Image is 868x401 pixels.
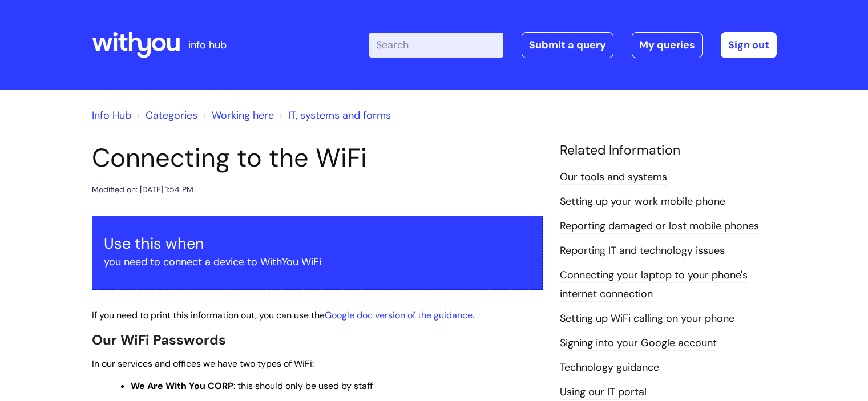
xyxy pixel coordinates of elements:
[92,358,314,370] span: In our services and offices we have two types of WiFi:
[134,106,197,124] li: Solution home
[131,380,373,392] span: : this should only be used by staff
[92,331,226,349] span: Our WiFi Passwords
[146,108,197,122] a: Categories
[131,380,233,392] strong: We Are With You CORP
[560,244,725,258] a: Reporting IT and technology issues
[560,195,725,209] a: Setting up your work mobile phone
[92,309,474,321] span: If you need to print this information out, you can use the .
[560,219,759,234] a: Reporting damaged or lost mobile phones
[92,108,131,122] a: Info Hub
[721,32,777,58] a: Sign out
[288,108,391,122] a: IT, systems and forms
[188,36,227,54] p: info hub
[369,33,503,58] input: Search
[92,143,543,173] h1: Connecting to the WiFi
[560,336,717,351] a: Signing into your Google account
[560,385,647,400] a: Using our IT portal
[560,268,748,301] a: Connecting your laptop to your phone's internet connection
[200,106,274,124] li: Working here
[632,32,703,58] a: My queries
[325,309,473,321] a: Google doc version of the guidance
[522,32,613,58] a: Submit a query
[104,234,531,253] h3: Use this when
[560,361,659,375] a: Technology guidance
[212,108,274,122] a: Working here
[560,311,734,326] a: Setting up WiFi calling on your phone
[560,143,777,159] h4: Related Information
[92,183,193,197] div: Modified on: [DATE] 1:54 PM
[277,106,391,124] li: IT, systems and forms
[369,32,777,58] div: | -
[560,170,667,185] a: Our tools and systems
[104,253,531,271] p: you need to connect a device to WithYou WiFi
